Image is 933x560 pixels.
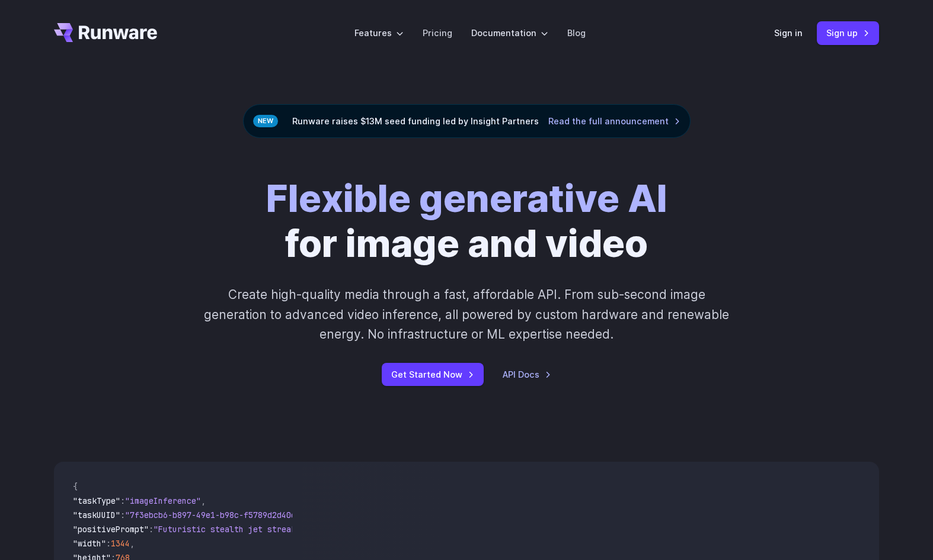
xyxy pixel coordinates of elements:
[817,21,879,44] a: Sign up
[354,26,404,40] label: Features
[423,26,452,40] a: Pricing
[73,510,120,520] span: "taskUUID"
[243,104,691,138] div: Runware raises $13M seed funding led by Insight Partners
[503,368,551,381] a: API Docs
[130,538,135,549] span: ,
[266,176,667,221] strong: Flexible generative AI
[54,23,157,42] a: Go to /
[201,495,206,506] span: ,
[774,26,803,40] a: Sign in
[567,26,586,40] a: Blog
[125,510,305,520] span: "7f3ebcb6-b897-49e1-b98c-f5789d2d40d7"
[73,524,149,535] span: "positivePrompt"
[125,495,201,506] span: "imageInference"
[73,538,106,549] span: "width"
[382,363,484,386] a: Get Started Now
[111,538,130,549] span: 1344
[149,524,154,535] span: :
[73,495,120,506] span: "taskType"
[471,26,548,40] label: Documentation
[203,285,731,344] p: Create high-quality media through a fast, affordable API. From sub-second image generation to adv...
[120,495,125,506] span: :
[120,510,125,520] span: :
[548,114,680,128] a: Read the full announcement
[73,481,78,492] span: {
[266,176,667,266] h1: for image and video
[106,538,111,549] span: :
[154,524,585,535] span: "Futuristic stealth jet streaking through a neon-lit cityscape with glowing purple exhaust"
